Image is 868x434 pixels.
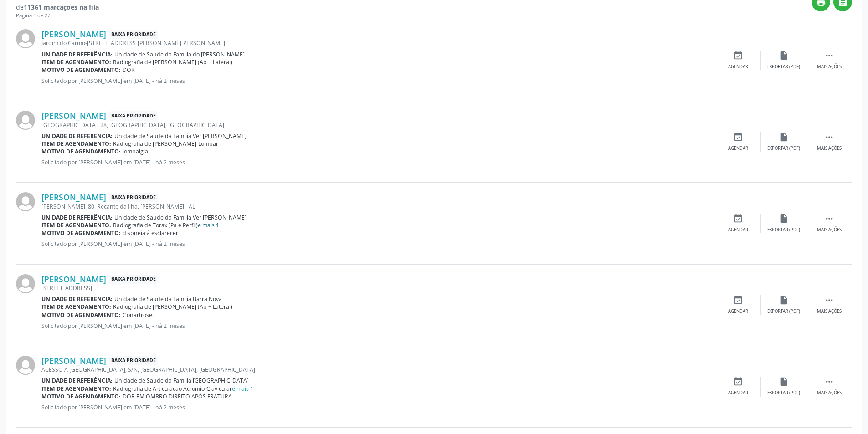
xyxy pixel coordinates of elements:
b: Unidade de referência: [41,295,113,303]
span: Unidade de Saude da Familia do [PERSON_NAME] [114,51,245,58]
span: Radiografia de [PERSON_NAME]-Lombar [113,140,218,148]
span: Baixa Prioridade [109,356,158,366]
img: img [16,192,35,211]
div: Agendar [728,227,748,233]
div: Exportar (PDF) [767,308,800,315]
strong: 11361 marcações na fila [24,3,99,11]
div: [PERSON_NAME], 80, Recanto da Ilha, [PERSON_NAME] - AL [41,203,715,210]
i: event_available [733,51,743,61]
div: Exportar (PDF) [767,227,800,233]
b: Motivo de agendamento: [41,311,121,319]
i: event_available [733,377,743,387]
i: event_available [733,132,743,142]
div: Exportar (PDF) [767,145,800,152]
b: Item de agendamento: [41,140,111,148]
b: Motivo de agendamento: [41,229,121,237]
div: Jardim do Carmo-[STREET_ADDRESS][PERSON_NAME][PERSON_NAME] [41,39,715,47]
i: insert_drive_file [779,214,789,224]
a: [PERSON_NAME] [41,356,106,366]
span: Baixa Prioridade [109,111,158,121]
img: img [16,356,35,375]
span: DOR [123,66,135,74]
span: Baixa Prioridade [109,193,158,202]
div: Mais ações [817,64,842,70]
p: Solicitado por [PERSON_NAME] em [DATE] - há 2 meses [41,403,715,411]
b: Item de agendamento: [41,221,111,229]
a: e mais 1 [198,221,219,229]
span: Baixa Prioridade [109,275,158,284]
i: insert_drive_file [779,132,789,142]
div: [STREET_ADDRESS] [41,284,715,292]
i: insert_drive_file [779,295,789,305]
p: Solicitado por [PERSON_NAME] em [DATE] - há 2 meses [41,77,715,85]
span: Radiografia de Torax (Pa e Perfil) [113,221,219,229]
span: Unidade de Saude da Familia Ver [PERSON_NAME] [114,214,247,221]
i: insert_drive_file [779,51,789,61]
div: Agendar [728,145,748,152]
b: Item de agendamento: [41,385,111,393]
b: Unidade de referência: [41,214,113,221]
span: Gonartrose. [123,311,154,319]
b: Motivo de agendamento: [41,66,121,74]
a: [PERSON_NAME] [41,29,106,39]
b: Item de agendamento: [41,303,111,311]
span: Unidade de Saude da Familia [GEOGRAPHIC_DATA] [114,377,249,384]
b: Motivo de agendamento: [41,148,121,155]
div: Mais ações [817,227,842,233]
span: Radiografia de [PERSON_NAME] (Ap + Lateral) [113,58,232,66]
b: Item de agendamento: [41,58,111,66]
i:  [824,132,834,142]
div: Mais ações [817,308,842,315]
a: [PERSON_NAME] [41,274,106,284]
i: event_available [733,214,743,224]
b: Unidade de referência: [41,377,113,384]
a: [PERSON_NAME] [41,111,106,121]
div: de [16,2,99,12]
span: Baixa Prioridade [109,30,158,39]
a: e mais 1 [232,385,253,393]
span: Unidade de Saude da Familia Barra Nova [114,295,222,303]
div: Página 1 de 27 [16,12,99,20]
b: Motivo de agendamento: [41,393,121,400]
div: Agendar [728,308,748,315]
div: Agendar [728,390,748,396]
span: lombalgia [123,148,148,155]
a: [PERSON_NAME] [41,192,106,202]
i: insert_drive_file [779,377,789,387]
div: Mais ações [817,390,842,396]
div: Agendar [728,64,748,70]
b: Unidade de referência: [41,51,113,58]
div: Mais ações [817,145,842,152]
img: img [16,274,35,293]
span: DOR EM OMBRO DIREITO APÓS FRATURA. [123,393,233,400]
div: Exportar (PDF) [767,390,800,396]
span: dispneia á esclarecer [123,229,178,237]
div: ACESSO A [GEOGRAPHIC_DATA], S/N, [GEOGRAPHIC_DATA], [GEOGRAPHIC_DATA] [41,366,715,373]
span: Unidade de Saude da Familia Ver [PERSON_NAME] [114,132,247,140]
img: img [16,29,35,48]
i: event_available [733,295,743,305]
b: Unidade de referência: [41,132,113,140]
p: Solicitado por [PERSON_NAME] em [DATE] - há 2 meses [41,240,715,248]
i:  [824,295,834,305]
img: img [16,111,35,130]
span: Radiografia de Articulacao Acromio-Clavicular [113,385,253,393]
div: Exportar (PDF) [767,64,800,70]
i:  [824,51,834,61]
i:  [824,214,834,224]
i:  [824,377,834,387]
p: Solicitado por [PERSON_NAME] em [DATE] - há 2 meses [41,158,715,166]
span: Radiografia de [PERSON_NAME] (Ap + Lateral) [113,303,232,311]
div: [GEOGRAPHIC_DATA], 28, [GEOGRAPHIC_DATA], [GEOGRAPHIC_DATA] [41,121,715,129]
p: Solicitado por [PERSON_NAME] em [DATE] - há 2 meses [41,322,715,330]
